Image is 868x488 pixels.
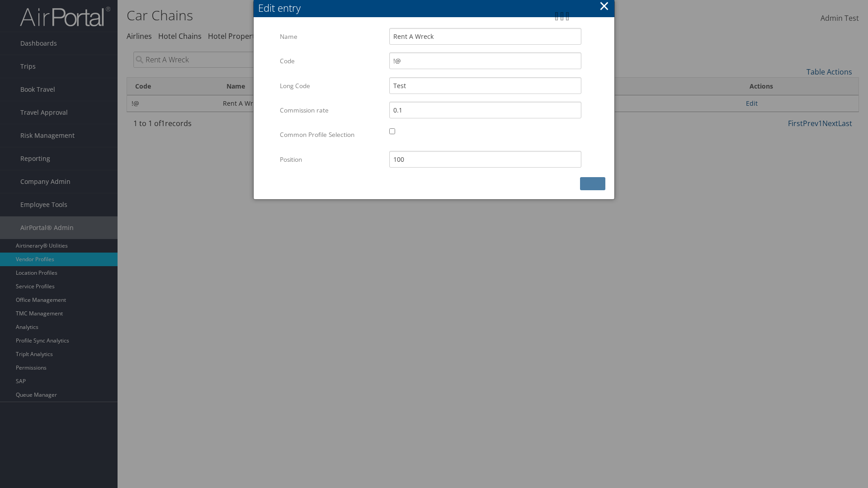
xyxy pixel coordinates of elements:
div: Edit entry [258,1,614,15]
label: Position [280,151,382,168]
label: Commission rate [280,102,382,119]
label: Name [280,28,382,45]
label: Common Profile Selection [280,126,382,143]
label: Long Code [280,77,382,94]
label: Code [280,52,382,70]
